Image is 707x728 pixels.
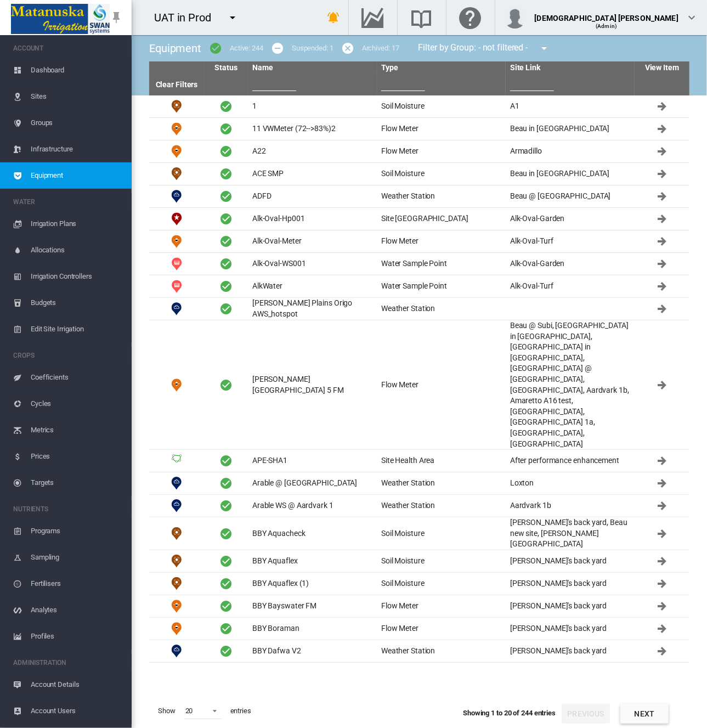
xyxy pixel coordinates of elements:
[219,527,233,540] span: Active
[149,208,689,230] tr: Site Health Point Alk-Oval-Hp001 Site [GEOGRAPHIC_DATA] Alk-Oval-Garden Click to go to equipment
[149,275,204,297] td: Water Sample Point
[533,37,555,59] button: icon-menu-down
[651,163,673,185] button: Click to go to equipment
[651,253,673,275] button: Click to go to equipment
[562,704,610,724] button: Previous
[31,698,123,724] span: Account Users
[170,167,183,180] img: 11.svg
[409,11,435,24] md-icon: Search the knowledge base
[377,595,506,617] td: Flow Meter
[377,495,506,517] td: Weather Station
[219,577,233,590] span: Active
[31,263,123,290] span: Irrigation Controllers
[248,118,377,140] td: 11 VWMeter (72-->83%)2
[31,571,123,597] span: Fertilisers
[110,11,123,24] md-icon: icon-pin
[156,80,198,89] a: Clear Filters
[535,8,678,19] div: [DEMOGRAPHIC_DATA] [PERSON_NAME]
[170,302,183,315] img: 10.svg
[13,500,123,518] span: NUTRIENTS
[149,230,204,252] td: Flow Meter
[655,527,669,540] md-icon: Click to go to equipment
[596,23,617,29] span: (Admin)
[149,95,204,117] td: Soil Moisture
[31,83,123,110] span: Sites
[149,517,689,550] tr: Soil Moisture BBY Aquacheck Soil Moisture [PERSON_NAME]'s back yard, Beau new site, [PERSON_NAME]...
[651,495,673,517] button: Click to go to equipment
[410,37,559,59] div: Filter by Group: - not filtered -
[170,645,183,658] img: 10.svg
[506,472,635,494] td: Loxton
[651,275,673,297] button: Click to go to equipment
[170,600,183,613] img: 9.svg
[170,235,183,248] img: 9.svg
[655,122,669,136] md-icon: Click to go to equipment
[219,499,233,512] span: Active
[651,550,673,572] button: Click to go to equipment
[31,470,123,496] span: Targets
[655,622,669,635] md-icon: Click to go to equipment
[149,275,689,298] tr: Water Sample Point AlkWater Water Sample Point Alk-Oval-Turf Click to go to equipment
[651,118,673,140] button: Click to go to equipment
[170,477,183,490] img: 10.svg
[248,208,377,230] td: Alk-Oval-Hp001
[31,364,123,391] span: Coefficients
[463,709,556,717] span: Showing 1 to 20 of 244 entries
[377,517,506,550] td: Soil Moisture
[248,95,377,117] td: 1
[149,495,204,517] td: Weather Station
[149,550,689,573] tr: Soil Moisture BBY Aquaflex Soil Moisture [PERSON_NAME]'s back yard Click to go to equipment
[655,577,669,590] md-icon: Click to go to equipment
[651,472,673,494] button: Click to go to equipment
[226,11,239,24] md-icon: icon-menu-down
[377,208,506,230] td: Site [GEOGRAPHIC_DATA]
[655,100,669,113] md-icon: Click to go to equipment
[248,275,377,297] td: AlkWater
[31,316,123,342] span: Edit Site Irrigation
[149,640,689,663] tr: Weather Station BBY Dafwa V2 Weather Station [PERSON_NAME]'s back yard Click to go to equipment
[154,702,180,720] span: Show
[248,595,377,617] td: BBY Bayswater FM
[506,495,635,517] td: Aardvark 1b
[149,618,689,640] tr: Flow Meter BBY Boraman Flow Meter [PERSON_NAME]'s back yard Click to go to equipment
[685,11,698,24] md-icon: icon-chevron-down
[31,417,123,443] span: Metrics
[31,671,123,698] span: Account Details
[655,257,669,270] md-icon: Click to go to equipment
[377,95,506,117] td: Soil Moisture
[655,167,669,180] md-icon: Click to go to equipment
[170,454,183,467] img: 3.svg
[651,523,673,545] button: Click to go to equipment
[248,163,377,185] td: ACE SMP
[271,42,284,55] md-icon: icon-minus-circle
[149,298,204,320] td: Weather Station
[13,654,123,671] span: ADMINISTRATION
[219,555,233,568] span: Active
[377,253,506,275] td: Water Sample Point
[377,550,506,572] td: Soil Moisture
[31,544,123,571] span: Sampling
[506,320,635,449] td: Beau @ Subi, [GEOGRAPHIC_DATA] in [GEOGRAPHIC_DATA], [GEOGRAPHIC_DATA] in [GEOGRAPHIC_DATA], [GEO...
[651,208,673,230] button: Click to go to equipment
[506,95,635,117] td: A1
[149,595,689,618] tr: Flow Meter BBY Bayswater FM Flow Meter [PERSON_NAME]'s back yard Click to go to equipment
[655,499,669,512] md-icon: Click to go to equipment
[170,145,183,158] img: 9.svg
[506,573,635,595] td: [PERSON_NAME]'s back yard
[651,185,673,207] button: Click to go to equipment
[655,379,669,392] md-icon: Click to go to equipment
[170,527,183,540] img: 11.svg
[506,253,635,275] td: Alk-Oval-Garden
[219,280,233,293] span: Active
[377,163,506,185] td: Soil Moisture
[149,550,204,572] td: Soil Moisture
[506,230,635,252] td: Alk-Oval-Turf
[341,42,354,55] md-icon: icon-cancel
[248,550,377,572] td: BBY Aquaflex
[651,298,673,320] button: Click to go to equipment
[149,472,689,495] tr: Weather Station Arable @ [GEOGRAPHIC_DATA] Weather Station Loxton Click to go to equipment
[655,600,669,613] md-icon: Click to go to equipment
[31,237,123,263] span: Allocations
[149,230,689,253] tr: Flow Meter Alk-Oval-Meter Flow Meter Alk-Oval-Turf Click to go to equipment
[323,7,345,29] button: icon-bell-ring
